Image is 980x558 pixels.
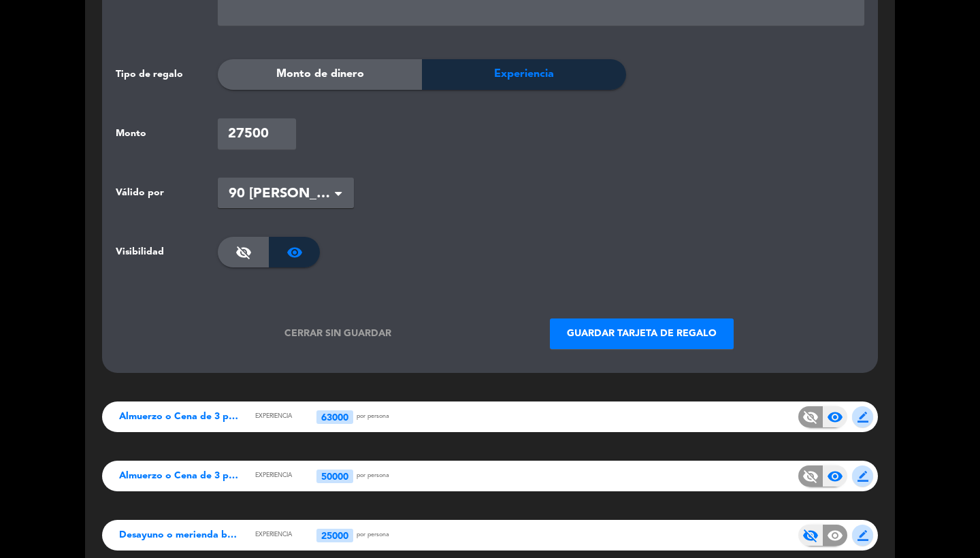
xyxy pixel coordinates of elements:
div: 50000 [316,470,353,483]
span: Por persona [357,412,389,422]
div: 25000 [316,529,353,542]
span: visibility_off [802,409,819,425]
span: Monto de dinero [276,65,364,83]
span: 90 [PERSON_NAME] [229,183,332,206]
span: Monto [116,126,146,142]
span: Experiencia [255,412,316,422]
span: border_color [857,530,868,541]
button: Guardar tarjeta de regalo [550,318,734,349]
span: visibility [827,468,843,485]
button: border_color [852,406,873,427]
span: Almuerzo o Cena de 3 pasos con maridaje [119,409,242,425]
span: visibility [827,527,843,544]
span: Experiencia [255,471,316,481]
span: border_color [857,412,868,423]
span: visibility_off [235,244,252,261]
span: Tipo de regalo [116,67,183,82]
span: visibility [287,244,303,261]
span: Desayuno o merienda buffet [119,527,242,543]
span: visibility_off [802,468,819,485]
button: border_color [852,465,873,487]
button: border_color [852,525,873,546]
span: visibility [827,409,843,425]
span: Experiencia [494,65,554,83]
span: Por persona [357,471,389,481]
button: Cerrar sin guardar [246,318,430,349]
span: Almuerzo o Cena de 3 pasos [119,468,242,484]
span: Válido por [116,185,164,201]
span: Visibilidad [116,244,164,260]
span: Por persona [357,530,389,540]
span: Experiencia [255,530,316,540]
div: 63000 [316,410,353,424]
span: visibility_off [802,527,819,544]
span: border_color [857,471,868,482]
